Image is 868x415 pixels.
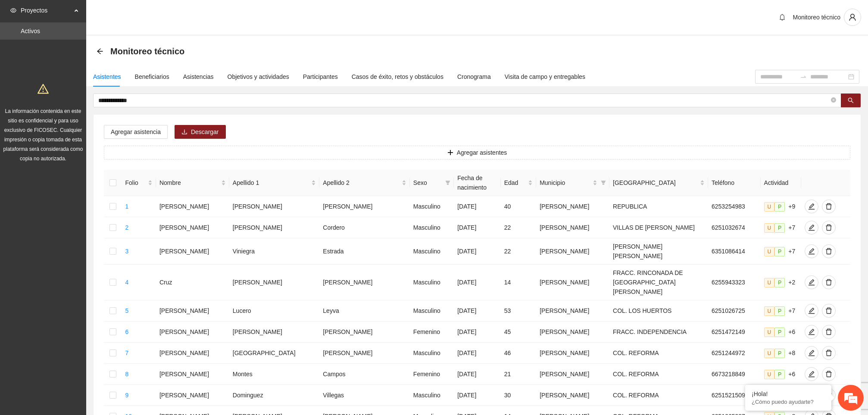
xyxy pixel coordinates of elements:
div: Objetivos y actividades [228,72,289,81]
th: Fecha de nacimiento [454,170,500,196]
td: [PERSON_NAME] [PERSON_NAME] [609,238,708,265]
span: close-circle [831,97,836,105]
button: edit [805,304,818,318]
button: edit [805,244,818,258]
span: Apellido 1 [233,178,310,187]
span: P [774,328,785,337]
span: Folio [125,178,146,187]
td: Cruz [156,265,229,300]
button: downloadDescargar [175,125,226,139]
button: delete [822,275,836,289]
td: Masculino [410,217,454,238]
button: edit [805,221,818,234]
span: edit [805,371,818,378]
span: delete [822,328,835,335]
td: Femenino [410,321,454,343]
td: Viniegra [229,238,320,265]
a: 6 [125,328,128,335]
td: Lucero [229,300,320,321]
td: 22 [501,217,537,238]
td: [DATE] [454,300,500,321]
td: +2 [761,265,801,300]
td: +6 [761,364,801,385]
th: Edad [501,170,537,196]
td: 6251472149 [708,321,761,343]
button: search [841,94,861,107]
td: Montes [229,364,320,385]
span: Nombre [159,178,219,187]
td: +6 [761,321,801,343]
td: COL. LOS HUERTOS [609,300,708,321]
span: Agregar asistentes [457,148,507,157]
td: [DATE] [454,196,500,217]
span: P [774,349,785,358]
th: Teléfono [708,170,761,196]
td: +7 [761,217,801,238]
span: download [181,129,187,136]
span: U [764,202,775,212]
span: Agregar asistencia [111,127,161,137]
td: Masculino [410,196,454,217]
div: Asistencias [183,72,214,81]
span: Edad [504,178,527,187]
span: filter [443,176,452,189]
td: 46 [501,343,537,364]
td: [PERSON_NAME] [536,321,609,343]
td: 6251026725 [708,300,761,321]
span: delete [822,349,835,356]
span: [GEOGRAPHIC_DATA] [613,178,698,187]
span: P [774,223,785,233]
a: Activos [21,28,40,34]
td: Masculino [410,238,454,265]
td: Estrada [319,238,410,265]
span: bell [776,14,789,21]
td: FRACC. RINCONADA DE [GEOGRAPHIC_DATA][PERSON_NAME] [609,265,708,300]
td: +7 [761,238,801,265]
td: 40 [501,196,537,217]
td: Dominguez [229,385,320,406]
button: user [844,9,861,26]
p: ¿Cómo puedo ayudarte? [752,399,825,405]
td: 6251521509 [708,385,761,406]
td: [PERSON_NAME] [156,300,229,321]
button: delete [822,304,836,318]
span: swap-right [800,73,807,80]
span: U [764,349,775,358]
a: 7 [125,349,128,356]
td: 30 [501,385,537,406]
td: Masculino [410,300,454,321]
span: La información contenida en este sitio es confidencial y para uso exclusivo de FICOSEC. Cualquier... [3,108,83,162]
span: P [774,247,785,256]
td: [PERSON_NAME] [536,265,609,300]
td: [PERSON_NAME] [319,196,410,217]
td: 14 [501,265,537,300]
td: [PERSON_NAME] [536,385,609,406]
td: [DATE] [454,238,500,265]
button: bell [775,10,789,24]
td: 45 [501,321,537,343]
span: edit [805,349,818,356]
span: U [764,223,775,233]
td: Villegas [319,385,410,406]
a: 9 [125,392,128,399]
div: ¡Hola! [752,390,825,397]
span: arrow-left [97,48,103,55]
span: Municipio [540,178,591,187]
a: 1 [125,203,128,210]
span: P [774,370,785,379]
span: delete [822,307,835,314]
td: COL. REFORMA [609,364,708,385]
td: REPUBLICA [609,196,708,217]
td: [PERSON_NAME] [536,238,609,265]
td: 22 [501,238,537,265]
button: edit [805,367,818,381]
td: [PERSON_NAME] [229,196,320,217]
td: [GEOGRAPHIC_DATA] [229,343,320,364]
span: filter [601,180,606,185]
a: 3 [125,248,128,255]
button: delete [822,200,836,213]
td: COL. REFORMA [609,385,708,406]
td: 6251244972 [708,343,761,364]
td: [PERSON_NAME] [156,385,229,406]
td: [PERSON_NAME] [536,217,609,238]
